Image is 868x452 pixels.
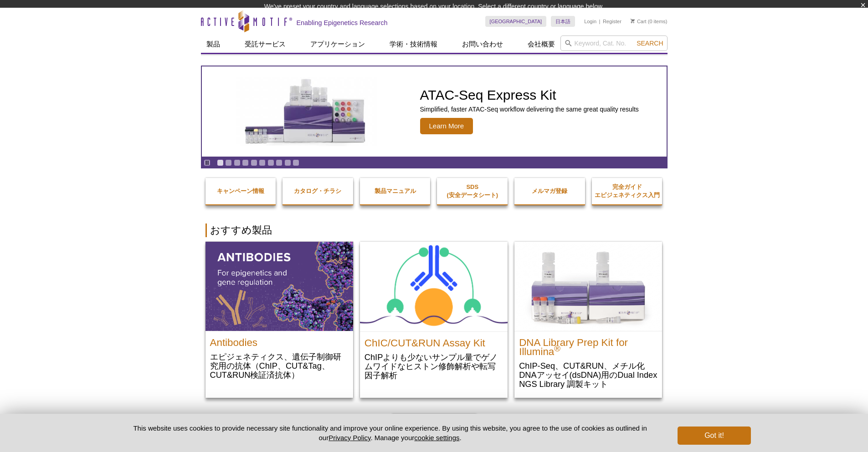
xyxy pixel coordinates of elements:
strong: 完全ガイド エピジェネティクス入門 [595,183,660,198]
strong: カタログ・チラシ [294,188,341,194]
input: Keyword, Cat. No. [560,36,668,51]
a: Go to slide 4 [242,159,249,166]
a: [GEOGRAPHIC_DATA] [485,16,547,27]
p: エピジェネティクス、遺伝子制御研究用の抗体（ChIP、CUT&Tag、CUT&RUN検証済抗体） [210,352,349,380]
h2: DNA Library Prep Kit for Illumina [519,334,657,356]
h2: Antibodies [210,334,349,347]
a: 受託サービス [239,36,291,53]
strong: キャンペーン情報 [217,188,264,194]
span: Search [637,40,663,47]
img: ChIC/CUT&RUN Assay Kit [360,242,508,331]
a: Go to slide 2 [225,159,232,166]
a: 完全ガイドエピジェネティクス入門 [592,174,663,208]
a: 製品マニュアル [360,178,431,204]
a: メルマガ登録 [514,178,585,204]
a: キャンペーン情報 [205,178,276,204]
a: Go to slide 3 [234,159,241,166]
a: Go to slide 8 [276,159,282,166]
a: ChIC/CUT&RUN Assay Kit ChIC/CUT&RUN Assay Kit ChIPよりも少ないサンプル量でゲノムワイドなヒストン修飾解析や転写因子解析 [360,242,508,389]
span: Learn More [420,118,473,134]
img: ATAC-Seq Express Kit [231,77,381,146]
a: Go to slide 5 [251,159,257,166]
a: Go to slide 10 [293,159,299,166]
button: Got it! [678,427,750,445]
a: ATAC-Seq Express Kit ATAC-Seq Express Kit Simplified, faster ATAC-Seq workflow delivering the sam... [202,66,667,157]
a: 日本語 [551,16,575,27]
strong: SDS (安全データシート) [447,183,498,198]
a: Cart [631,18,647,25]
a: Toggle autoplay [204,159,211,166]
img: Your Cart [631,19,635,23]
a: DNA Library Prep Kit for Illumina DNA Library Prep Kit for Illumina® ChIP-Seq、CUT&RUN、メチル化DNAアッセイ... [514,242,662,398]
h2: ChIC/CUT&RUN Assay Kit [365,334,503,348]
a: Go to slide 6 [259,159,266,166]
article: ATAC-Seq Express Kit [202,66,667,157]
a: 学術・技術情報 [384,36,443,53]
a: アプリケーション [305,36,370,53]
p: This website uses cookies to provide necessary site functionality and improve your online experie... [118,423,663,442]
img: Change Here [471,7,495,28]
a: Register [603,18,621,25]
button: cookie settings [414,434,459,442]
a: 製品 [201,36,226,53]
p: ChIP-Seq、CUT&RUN、メチル化DNAアッセイ(dsDNA)用のDual Index NGS Library 調製キット [519,361,657,389]
sup: ® [554,343,560,353]
li: (0 items) [631,16,668,27]
h2: ATAC-Seq Express Kit [420,88,639,102]
strong: メルマガ登録 [532,188,567,194]
p: Simplified, faster ATAC-Seq workflow delivering the same great quality results [420,105,639,113]
li: | [599,16,601,27]
button: Search [634,39,666,47]
a: Go to slide 1 [217,159,224,166]
strong: 製品マニュアル [375,188,416,194]
img: DNA Library Prep Kit for Illumina [514,242,662,331]
h2: おすすめ製品 [205,223,663,237]
a: Login [584,18,596,25]
a: カタログ・チラシ [282,178,353,204]
a: Privacy Policy [329,434,370,442]
img: All Antibodies [205,242,353,331]
a: All Antibodies Antibodies エピジェネティクス、遺伝子制御研究用の抗体（ChIP、CUT&Tag、CUT&RUN検証済抗体） [205,242,353,389]
a: Go to slide 7 [267,159,274,166]
a: 会社概要 [522,36,560,53]
h2: Enabling Epigenetics Research [297,19,388,27]
a: Go to slide 9 [284,159,291,166]
a: お問い合わせ [457,36,508,53]
p: ChIPよりも少ないサンプル量でゲノムワイドなヒストン修飾解析や転写因子解析 [365,352,503,380]
a: SDS(安全データシート) [437,174,508,208]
